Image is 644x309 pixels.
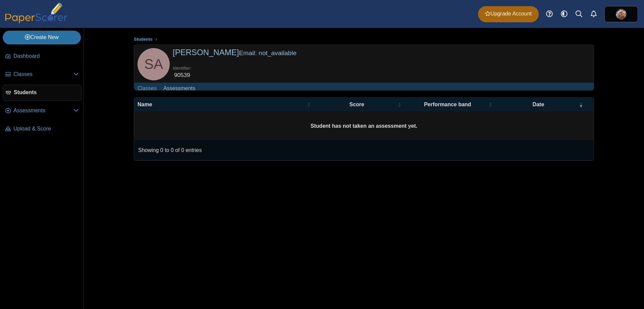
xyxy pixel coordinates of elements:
[349,102,364,107] span: Score
[173,48,297,57] span: [PERSON_NAME]
[13,125,79,132] span: Upload & Score
[604,6,638,22] a: ps.7gEweUQfp4xW3wTN
[3,3,70,23] img: PaperScorer
[616,9,627,20] img: ps.7gEweUQfp4xW3wTN
[307,98,311,112] span: Name : Activate to sort
[239,49,297,56] small: Email: not_available
[13,71,73,78] span: Classes
[485,10,532,17] span: Upgrade Account
[173,65,192,71] dt: Identifier:
[160,83,199,95] a: Assessments
[397,98,401,112] span: Score : Activate to sort
[3,85,82,101] a: Students
[144,57,163,71] span: Sayazhan Abetayeva
[311,123,417,129] b: Student has not taken an assessment yet.
[138,102,152,107] span: Name
[533,102,544,107] span: Date
[3,31,81,44] a: Create New
[3,18,70,24] a: PaperScorer
[3,67,82,83] a: Classes
[3,121,82,137] a: Upload & Score
[132,35,154,44] a: Students
[173,71,192,79] dd: 90539
[579,98,583,112] span: Date : Activate to invert sorting
[134,83,160,95] a: Classes
[488,98,492,112] span: Performance band : Activate to sort
[586,7,601,22] a: Alerts
[3,48,82,65] a: Dashboard
[424,102,471,107] span: Performance band
[13,52,79,60] span: Dashboard
[134,37,153,42] span: Students
[14,89,78,96] span: Students
[478,6,539,22] a: Upgrade Account
[134,140,202,160] div: Showing 0 to 0 of 0 entries
[13,107,73,114] span: Assessments
[616,9,627,20] span: Jean-Paul Whittall
[3,103,82,119] a: Assessments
